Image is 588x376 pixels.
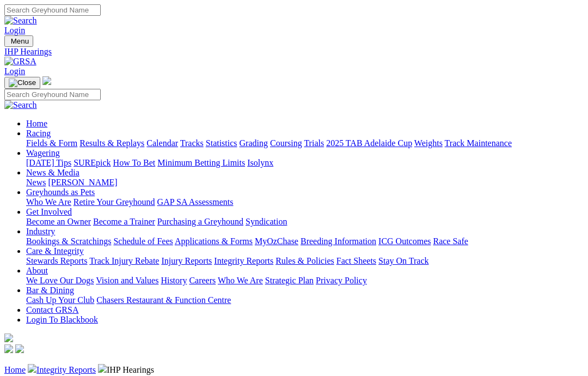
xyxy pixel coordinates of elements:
a: Who We Are [218,276,263,285]
div: About [26,276,584,286]
div: Bar & Dining [26,295,584,305]
a: We Love Our Dogs [26,276,94,285]
a: Results & Replays [79,138,144,148]
a: Cash Up Your Club [26,295,94,305]
a: Breeding Information [301,236,376,246]
a: Home [26,119,47,128]
a: Applications & Forms [175,236,253,246]
a: Login [4,66,25,76]
img: GRSA [4,57,36,66]
a: Track Maintenance [445,138,512,148]
a: Privacy Policy [316,276,367,285]
a: Login [4,26,25,35]
a: Isolynx [247,158,273,167]
a: Greyhounds as Pets [26,187,95,197]
a: GAP SA Assessments [157,197,234,207]
input: Search [4,89,101,100]
a: Calendar [146,138,178,148]
a: How To Bet [113,158,156,167]
a: Industry [26,227,55,236]
a: News & Media [26,168,79,177]
div: Industry [26,236,584,246]
a: Schedule of Fees [113,236,173,246]
img: twitter.svg [15,344,24,353]
img: logo-grsa-white.png [42,76,51,85]
a: 2025 TAB Adelaide Cup [326,138,412,148]
div: Get Involved [26,217,584,227]
a: Track Injury Rebate [89,256,159,265]
a: Integrity Reports [214,256,273,265]
a: Fact Sheets [336,256,376,265]
div: News & Media [26,178,584,187]
a: [PERSON_NAME] [48,178,117,187]
a: About [26,266,48,275]
a: Become an Owner [26,217,91,226]
a: Login To Blackbook [26,315,98,324]
div: Care & Integrity [26,256,584,266]
a: Chasers Restaurant & Function Centre [96,295,231,305]
span: Menu [11,37,29,45]
a: Tracks [180,138,204,148]
a: Wagering [26,148,60,157]
a: Rules & Policies [275,256,334,265]
a: Who We Are [26,197,71,207]
a: Bar & Dining [26,286,74,295]
input: Search [4,4,101,16]
a: Purchasing a Greyhound [157,217,243,226]
img: facebook.svg [4,344,13,353]
p: IHP Hearings [4,364,584,375]
a: Racing [26,129,51,138]
a: Home [4,365,26,374]
a: IHP Hearings [4,47,584,57]
a: Syndication [246,217,287,226]
a: Careers [189,276,216,285]
div: Racing [26,138,584,148]
a: Get Involved [26,207,72,216]
a: ICG Outcomes [378,236,431,246]
a: News [26,178,46,187]
a: Bookings & Scratchings [26,236,111,246]
a: History [161,276,187,285]
img: Close [9,78,36,87]
a: Coursing [270,138,302,148]
a: Minimum Betting Limits [157,158,245,167]
a: Vision and Values [96,276,158,285]
a: Become a Trainer [93,217,155,226]
a: Race Safe [433,236,468,246]
a: Trials [304,138,324,148]
a: SUREpick [73,158,111,167]
a: Stay On Track [378,256,428,265]
a: Retire Your Greyhound [73,197,155,207]
img: Search [4,100,37,110]
a: [DATE] Tips [26,158,71,167]
div: Wagering [26,158,584,168]
img: Search [4,16,37,26]
a: Injury Reports [161,256,212,265]
a: Weights [414,138,443,148]
img: logo-grsa-white.png [4,333,13,342]
a: Strategic Plan [265,276,314,285]
a: Grading [240,138,268,148]
img: chevron-right.svg [98,364,107,373]
a: MyOzChase [255,236,298,246]
a: Statistics [206,138,237,148]
img: chevron-right.svg [28,364,36,373]
button: Toggle navigation [4,77,40,89]
a: Contact GRSA [26,305,78,314]
a: Fields & Form [26,138,77,148]
button: Toggle navigation [4,35,33,47]
a: Integrity Reports [36,365,96,374]
a: Stewards Reports [26,256,87,265]
div: Greyhounds as Pets [26,197,584,207]
a: Care & Integrity [26,246,84,256]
